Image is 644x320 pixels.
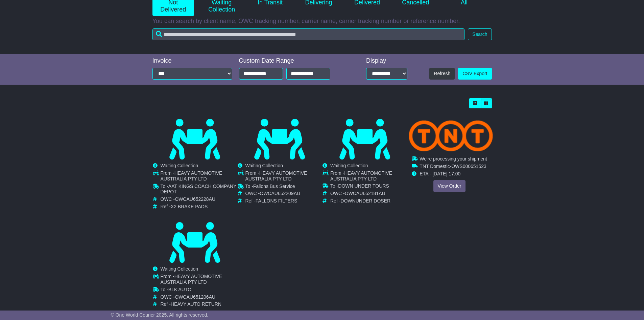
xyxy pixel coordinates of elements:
[161,163,198,168] span: Waiting Collection
[420,171,460,176] span: ETA - [DATE] 17:00
[161,204,237,210] td: Ref -
[330,191,407,198] td: OWC -
[152,57,232,65] div: Invoice
[175,196,215,202] span: OWCAU652228AU
[168,287,191,292] span: BLK AUTO
[420,164,450,169] span: TNT Domestic
[161,196,237,204] td: OWC -
[340,198,390,204] span: DOWNUNDER DOSER
[330,184,407,191] td: To -
[161,294,237,302] td: OWC -
[171,301,221,307] span: HEAVY AUTO RETURN
[245,170,307,182] span: HEAVY AUTOMOTIVE AUSTRALIA PTY LTD
[161,274,222,285] span: HEAVY AUTOMOTIVE AUSTRALIA PTY LTD
[433,180,466,192] a: View Order
[111,312,209,318] span: © One World Courier 2025. All rights reserved.
[451,164,486,169] span: OWS000651523
[330,170,392,182] span: HEAVY AUTOMOTIVE AUSTRALIA PTY LTD
[161,184,237,195] span: AAT KINGS COACH COMPANY DEPOT
[161,274,237,287] td: From -
[408,120,493,151] img: TNT_Domestic.png
[260,191,300,196] span: OWCAU652209AU
[420,164,487,171] td: -
[152,18,492,25] p: You can search by client name, OWC tracking number, carrier name, carrier tracking number or refe...
[161,266,198,272] span: Waiting Collection
[161,184,237,197] td: To -
[253,184,295,189] span: Fallons Bus Service
[458,68,492,80] a: CSV Export
[468,28,492,40] button: Search
[330,163,368,168] span: Waiting Collection
[239,57,348,65] div: Custom Date Range
[366,57,407,65] div: Display
[330,198,407,204] td: Ref -
[161,170,222,182] span: HEAVY AUTOMOTIVE AUSTRALIA PTY LTD
[344,191,385,196] span: OWCAU652181AU
[161,170,237,184] td: From -
[171,204,208,209] span: X2 BRAKE PADS
[245,198,322,204] td: Ref -
[175,294,215,300] span: OWCAU651206AU
[245,191,322,198] td: OWC -
[161,301,237,307] td: Ref -
[330,170,407,184] td: From -
[161,287,237,294] td: To -
[338,184,389,189] span: DOWN UNDER TOURS
[245,163,283,168] span: Waiting Collection
[245,170,322,184] td: From -
[420,156,487,162] span: We're processing your shipment
[245,184,322,191] td: To -
[256,198,297,204] span: FALLONS FILTERS
[429,68,455,80] button: Refresh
